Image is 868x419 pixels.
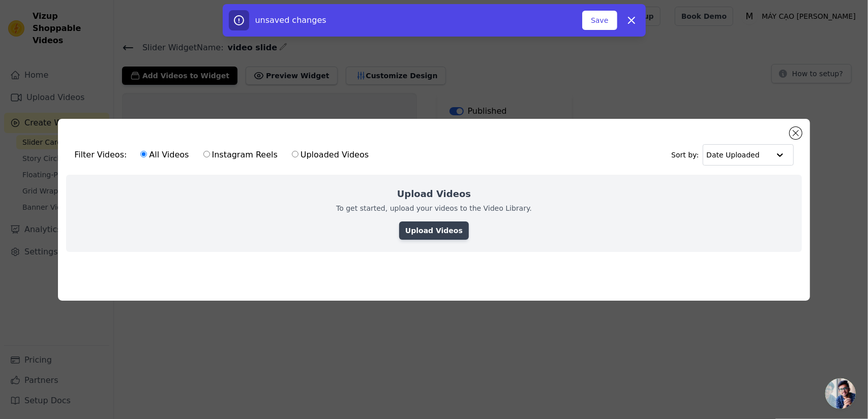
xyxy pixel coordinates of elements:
[671,144,794,166] div: Sort by:
[255,15,326,25] span: unsaved changes
[399,221,469,240] a: Upload Videos
[790,127,802,139] button: Close modal
[203,148,278,162] label: Instagram Reels
[140,148,189,162] label: All Videos
[582,11,617,30] button: Save
[291,148,369,162] label: Uploaded Videos
[74,143,374,167] div: Filter Videos:
[825,378,856,409] div: Open chat
[397,187,471,201] h2: Upload Videos
[336,203,532,213] p: To get started, upload your videos to the Video Library.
